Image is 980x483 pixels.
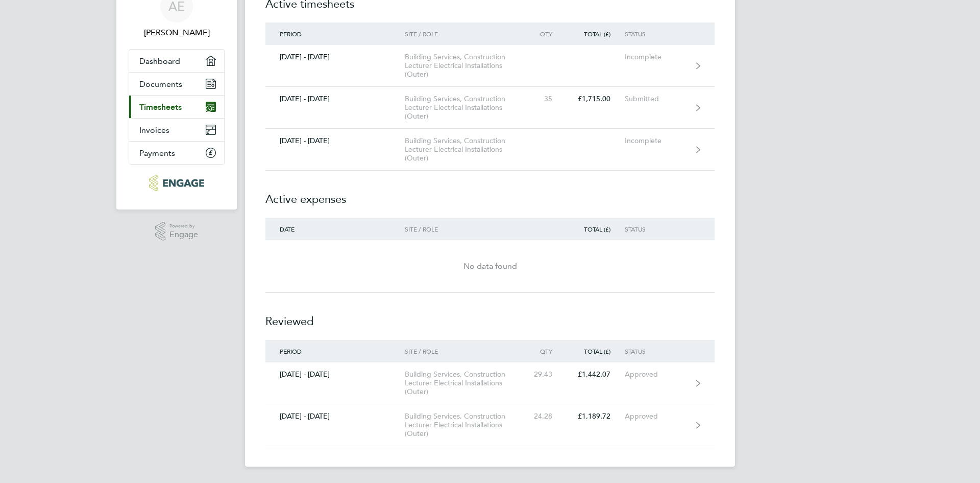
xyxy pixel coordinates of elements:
div: Approved [625,412,688,421]
div: Building Services, Construction Lecturer Electrical Installations (Outer) [405,95,522,121]
div: £1,189.72 [567,412,625,421]
div: Building Services, Construction Lecturer Electrical Installations (Outer) [405,136,522,163]
span: Invoices [139,125,169,135]
div: Building Services, Construction Lecturer Electrical Installations (Outer) [405,53,522,79]
div: [DATE] - [DATE] [265,53,405,61]
div: £1,442.07 [567,370,625,379]
a: [DATE] - [DATE]Building Services, Construction Lecturer Electrical Installations (Outer)29.43£1,4... [265,362,715,404]
span: Dashboard [139,56,180,66]
span: Powered by [169,222,198,231]
a: Documents [129,73,224,95]
a: Go to home page [129,175,225,191]
div: Qty [522,30,567,37]
div: 24.28 [522,412,567,421]
a: Timesheets [129,96,224,118]
div: Approved [625,370,688,379]
div: [DATE] - [DATE] [265,136,405,145]
span: Period [280,30,302,38]
img: carbonrecruitment-logo-retina.png [149,175,204,191]
span: Period [280,347,302,355]
div: £1,715.00 [567,95,625,103]
div: Site / Role [405,348,522,355]
div: 29.43 [522,370,567,379]
div: Status [625,225,688,233]
div: Qty [522,348,567,355]
div: Building Services, Construction Lecturer Electrical Installations (Outer) [405,412,522,438]
div: Status [625,348,688,355]
span: Documents [139,79,182,89]
a: Dashboard [129,50,224,72]
div: [DATE] - [DATE] [265,370,405,379]
a: [DATE] - [DATE]Building Services, Construction Lecturer Electrical Installations (Outer)24.28£1,1... [265,404,715,446]
a: [DATE] - [DATE]Building Services, Construction Lecturer Electrical Installations (Outer)35£1,715.... [265,87,715,129]
div: Total (£) [567,348,625,355]
div: Incomplete [625,136,688,145]
span: Timesheets [139,102,182,112]
span: Andre Edwards [129,27,225,39]
div: No data found [265,260,715,272]
div: Submitted [625,95,688,103]
a: Invoices [129,119,224,141]
div: Status [625,30,688,37]
a: Powered byEngage [155,222,199,241]
span: Payments [139,148,175,158]
a: Payments [129,142,224,164]
a: [DATE] - [DATE]Building Services, Construction Lecturer Electrical Installations (Outer)Incomplete [265,129,715,171]
h2: Reviewed [265,293,715,340]
div: Total (£) [567,225,625,233]
div: Site / Role [405,30,522,37]
div: 35 [522,95,567,103]
div: Date [265,225,405,233]
div: Building Services, Construction Lecturer Electrical Installations (Outer) [405,370,522,396]
div: [DATE] - [DATE] [265,412,405,421]
div: Total (£) [567,30,625,37]
div: Site / Role [405,225,522,233]
div: Incomplete [625,53,688,61]
h2: Active expenses [265,171,715,218]
span: Engage [169,231,198,239]
div: [DATE] - [DATE] [265,95,405,103]
a: [DATE] - [DATE]Building Services, Construction Lecturer Electrical Installations (Outer)Incomplete [265,45,715,87]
